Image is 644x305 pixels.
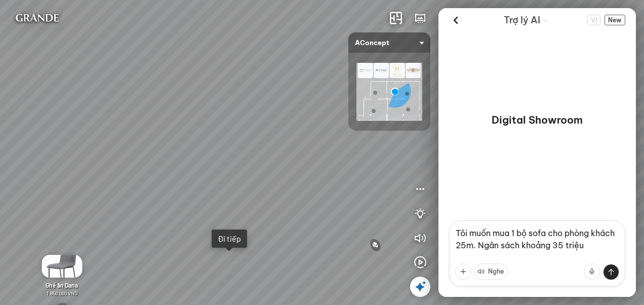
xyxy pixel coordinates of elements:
[605,15,625,25] button: New Chat
[356,63,422,121] img: AConcept_CTMHTJT2R6E4.png
[473,263,508,280] button: Nghe
[504,13,540,27] span: Trợ lý AI
[587,15,600,25] button: Change language
[492,113,583,127] p: Digital Showroom
[605,15,625,25] span: New
[355,32,424,53] span: AConcept
[42,255,82,278] img: Gh___n_Dana_7A6XRUHMPY6G.gif
[46,290,77,296] span: 1.850.000 VND
[587,15,600,25] span: VI
[46,282,78,289] span: Ghế ăn Dana
[449,220,625,286] textarea: Tôi muốn mua 1 bộ sofa cho phòng khách 25m. Ngân sách khoảng 35 triêu
[504,12,548,28] div: AI Guide options
[218,234,241,244] div: Đi tiếp
[8,8,66,28] img: logo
